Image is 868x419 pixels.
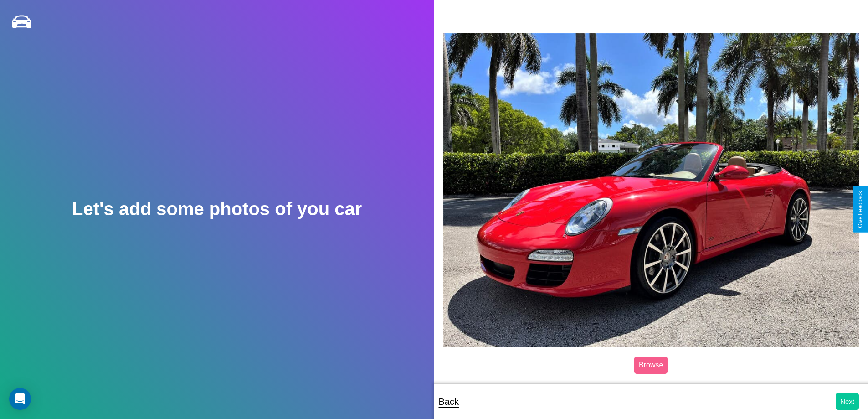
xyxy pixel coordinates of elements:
[634,357,668,374] label: Browse
[439,393,459,410] p: Back
[443,33,859,347] img: posted
[72,199,362,219] h2: Let's add some photos of you car
[9,388,31,410] div: Open Intercom Messenger
[857,191,863,228] div: Give Feedback
[836,393,859,410] button: Next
